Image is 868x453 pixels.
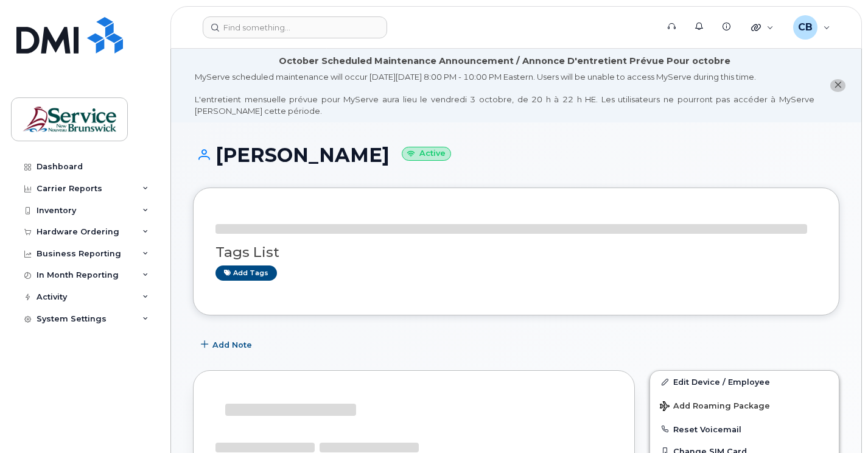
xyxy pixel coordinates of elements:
[195,71,814,116] div: MyServe scheduled maintenance will occur [DATE][DATE] 8:00 PM - 10:00 PM Eastern. Users will be u...
[193,334,262,356] button: Add Note
[830,79,845,92] button: close notification
[215,245,817,260] h3: Tags List
[650,371,839,393] a: Edit Device / Employee
[402,147,451,161] small: Active
[650,418,839,440] button: Reset Voicemail
[193,144,839,166] h1: [PERSON_NAME]
[279,55,730,68] div: October Scheduled Maintenance Announcement / Annonce D'entretient Prévue Pour octobre
[660,401,770,413] span: Add Roaming Package
[650,393,839,418] button: Add Roaming Package
[215,265,277,281] a: Add tags
[212,339,252,351] span: Add Note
